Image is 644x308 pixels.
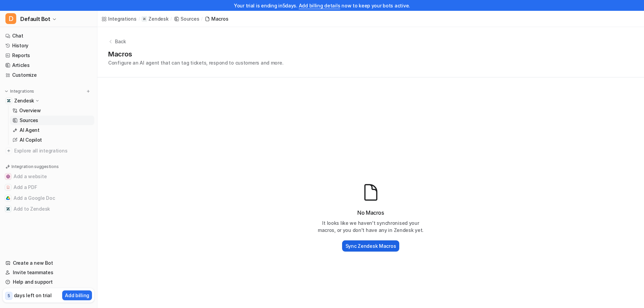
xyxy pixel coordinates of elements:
[205,15,228,22] a: Macros
[317,219,425,234] p: It looks like we haven't synchronised your macros, or you don't have any in Zendesk yet.
[6,196,10,200] img: Add a Google Doc
[201,16,202,22] span: /
[3,193,94,204] button: Add a Google DocAdd a Google Doc
[14,292,52,299] p: days left on trial
[20,14,50,24] span: Default Bot
[148,16,168,22] p: Zendesk
[174,15,199,22] a: Sources
[4,89,9,94] img: expand menu
[6,207,10,211] img: Add to Zendesk
[101,15,137,22] a: Integrations
[317,209,425,217] h3: No Macros
[3,88,36,95] button: Integrations
[142,16,168,22] a: Zendesk
[20,127,40,134] p: AI Agent
[108,49,283,59] h1: Macros
[3,61,94,70] a: Articles
[170,16,172,22] span: /
[62,290,92,300] button: Add billing
[14,97,34,104] p: Zendesk
[19,107,41,114] p: Overview
[7,293,10,299] p: 5
[3,70,94,80] a: Customize
[3,31,94,41] a: Chat
[299,3,340,8] a: Add billing details
[3,277,94,287] a: Help and support
[3,41,94,50] a: History
[108,15,137,22] div: Integrations
[3,171,94,182] button: Add a websiteAdd a website
[10,116,94,125] a: Sources
[3,182,94,193] button: Add a PDFAdd a PDF
[86,89,91,94] img: menu_add.svg
[6,174,10,179] img: Add a website
[10,89,34,94] p: Integrations
[108,59,283,66] p: Configure an AI agent that can tag tickets, respond to customers and more.
[5,13,16,24] span: D
[11,164,58,170] p: Integration suggestions
[5,147,12,154] img: explore all integrations
[115,38,126,45] p: Back
[10,106,94,115] a: Overview
[14,145,92,156] span: Explore all integrations
[181,15,199,22] div: Sources
[10,125,94,135] a: AI Agent
[3,258,94,268] a: Create a new Bot
[3,51,94,60] a: Reports
[7,99,11,103] img: Zendesk
[20,137,42,143] p: AI Copilot
[65,292,89,299] p: Add billing
[3,268,94,277] a: Invite teammates
[20,117,38,124] p: Sources
[3,204,94,214] button: Add to ZendeskAdd to Zendesk
[139,16,140,22] span: /
[3,146,94,156] a: Explore all integrations
[211,15,228,22] div: Macros
[345,242,396,250] h2: Sync Zendesk Macros
[6,185,10,189] img: Add a PDF
[342,240,400,252] button: Sync Zendesk Macros
[10,135,94,145] a: AI Copilot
